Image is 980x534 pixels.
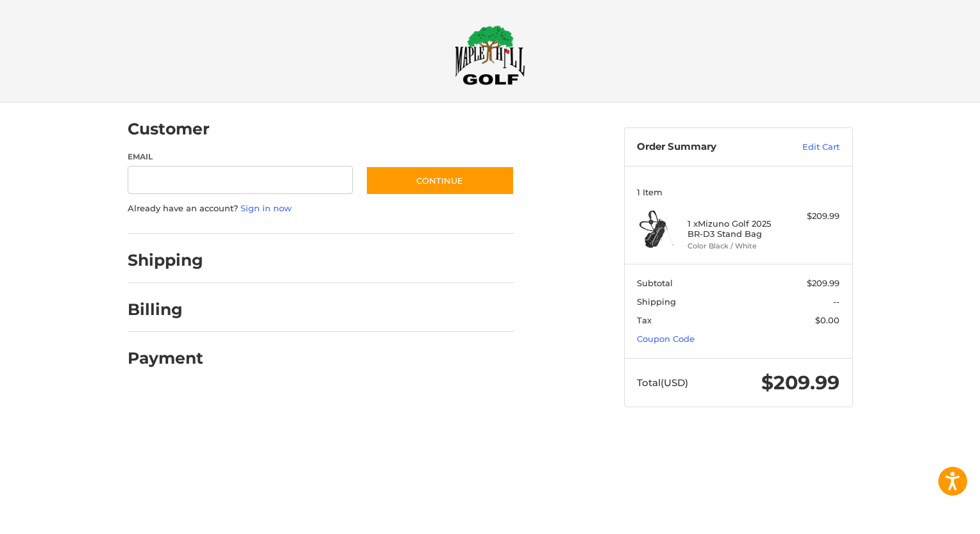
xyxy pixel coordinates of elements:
h2: Payment [128,348,203,368]
label: Email [128,151,353,163]
h3: Order Summary [637,141,775,154]
span: Subtotal [637,278,673,288]
a: Sign in now [241,203,292,213]
li: Color Black / White [688,241,786,252]
a: Coupon Code [637,334,695,344]
a: Edit Cart [775,141,840,154]
span: Shipping [637,296,676,307]
button: Continue [366,166,514,195]
img: Maple Hill Golf [455,25,525,85]
h3: 1 Item [637,187,840,197]
span: Total (USD) [637,376,688,389]
h4: 1 x Mizuno Golf 2025 BR-D3 Stand Bag [688,218,786,239]
span: $209.99 [761,371,840,394]
span: $209.99 [807,278,840,288]
h2: Billing [128,300,203,320]
span: -- [833,296,840,307]
div: $209.99 [789,210,840,223]
span: Tax [637,315,652,325]
h2: Customer [128,119,210,139]
p: Already have an account? [128,202,514,215]
h2: Shipping [128,250,203,270]
span: $0.00 [815,315,840,325]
